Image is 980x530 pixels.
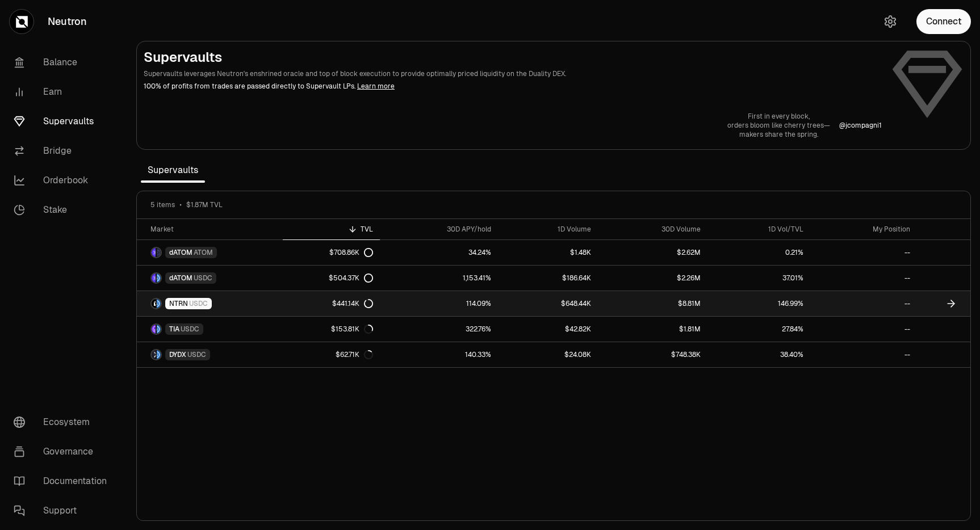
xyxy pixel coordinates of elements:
img: DYDX Logo [152,350,156,359]
a: $708.86K [283,240,380,265]
a: 38.40% [707,342,810,367]
a: Stake [5,195,123,225]
span: 5 items [150,200,175,209]
a: $2.62M [598,240,707,265]
img: ATOM Logo [157,248,161,257]
a: $186.64K [498,266,598,291]
a: $1.48K [498,240,598,265]
a: Balance [5,48,123,77]
a: Support [5,496,123,525]
a: dATOM LogoATOM LogodATOMATOM [137,240,283,265]
span: DYDX [169,350,186,359]
div: 30D APY/hold [387,225,491,234]
p: @ jcompagni1 [839,121,882,130]
img: USDC Logo [157,325,161,334]
a: -- [810,342,917,367]
img: TIA Logo [152,325,156,334]
button: Connect [916,9,971,34]
div: $708.86K [329,248,373,257]
a: 140.33% [380,342,498,367]
div: $441.14K [332,299,373,308]
a: -- [810,240,917,265]
a: $153.81K [283,317,380,342]
span: $1.87M TVL [186,200,223,209]
p: orders bloom like cherry trees— [727,121,830,130]
a: Learn more [357,82,395,91]
span: TIA [169,325,179,334]
img: USDC Logo [157,274,161,283]
a: $2.26M [598,266,707,291]
a: $8.81M [598,291,707,316]
div: 1D Vol/TVL [714,225,803,234]
h2: Supervaults [144,48,882,66]
div: My Position [817,225,910,234]
a: $42.82K [498,317,598,342]
div: $504.37K [329,274,373,283]
a: Supervaults [5,107,123,136]
a: -- [810,266,917,291]
a: $441.14K [283,291,380,316]
a: dATOM LogoUSDC LogodATOMUSDC [137,266,283,291]
span: dATOM [169,274,192,283]
span: USDC [181,325,199,334]
a: Ecosystem [5,407,123,437]
div: $153.81K [331,325,373,334]
span: ATOM [194,248,213,257]
img: USDC Logo [157,350,161,359]
a: First in every block,orders bloom like cherry trees—makers share the spring. [727,112,830,139]
span: NTRN [169,299,188,308]
a: $24.08K [498,342,598,367]
span: USDC [194,274,212,283]
div: TVL [290,225,373,234]
span: dATOM [169,248,192,257]
div: $62.71K [336,350,373,359]
a: 1,153.41% [380,266,498,291]
a: Orderbook [5,166,123,195]
span: USDC [187,350,206,359]
a: 27.84% [707,317,810,342]
a: $1.81M [598,317,707,342]
a: -- [810,291,917,316]
a: Governance [5,437,123,466]
p: makers share the spring. [727,130,830,139]
div: 1D Volume [505,225,591,234]
p: 100% of profits from trades are passed directly to Supervault LPs. [144,81,882,91]
a: $504.37K [283,266,380,291]
p: Supervaults leverages Neutron's enshrined oracle and top of block execution to provide optimally ... [144,69,882,79]
a: 146.99% [707,291,810,316]
span: Supervaults [141,159,205,182]
a: Bridge [5,136,123,166]
a: NTRN LogoUSDC LogoNTRNUSDC [137,291,283,316]
a: 0.21% [707,240,810,265]
a: DYDX LogoUSDC LogoDYDXUSDC [137,342,283,367]
img: USDC Logo [157,299,161,308]
a: 34.24% [380,240,498,265]
img: dATOM Logo [152,248,156,257]
div: 30D Volume [605,225,701,234]
a: 322.76% [380,317,498,342]
a: @jcompagni1 [839,121,882,130]
img: NTRN Logo [152,299,156,308]
span: USDC [189,299,208,308]
img: dATOM Logo [152,274,156,283]
div: Market [150,225,276,234]
a: $648.44K [498,291,598,316]
a: Earn [5,77,123,107]
a: Documentation [5,466,123,496]
a: $748.38K [598,342,707,367]
p: First in every block, [727,112,830,121]
a: -- [810,317,917,342]
a: 37.01% [707,266,810,291]
a: TIA LogoUSDC LogoTIAUSDC [137,317,283,342]
a: 114.09% [380,291,498,316]
a: $62.71K [283,342,380,367]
